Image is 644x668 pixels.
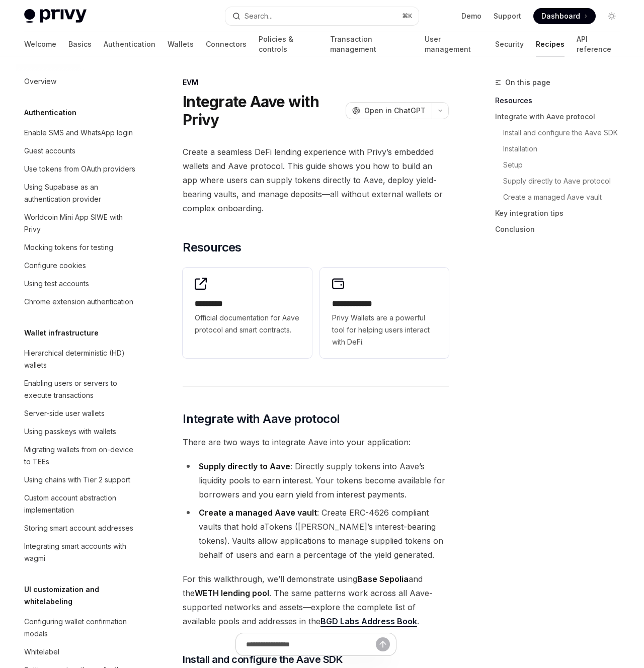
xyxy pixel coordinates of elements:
a: Migrating wallets from on-device to TEEs [16,441,145,471]
a: Using passkeys with wallets [16,423,145,441]
div: Server-side user wallets [24,407,105,420]
a: Mocking tokens for testing [16,238,145,257]
strong: WETH lending pool [195,588,269,598]
h5: Authentication [24,107,76,119]
span: Open in ChatGPT [364,106,426,116]
a: Conclusion [495,221,628,237]
a: Configuring wallet confirmation modals [16,613,145,643]
a: Using test accounts [16,275,145,293]
div: Enable SMS and WhatsApp login [24,127,133,139]
a: User management [425,32,483,56]
a: Chrome extension authentication [16,293,145,311]
a: Custom account abstraction implementation [16,489,145,519]
a: Overview [16,72,145,91]
div: Configuring wallet confirmation modals [24,616,139,640]
a: Enabling users or servers to execute transactions [16,374,145,404]
li: : Directly supply tokens into Aave’s liquidity pools to earn interest. Your tokens become availab... [183,459,449,502]
strong: Supply directly to Aave [199,461,290,471]
a: Hierarchical deterministic (HD) wallets [16,344,145,374]
a: Policies & controls [259,32,318,56]
div: Integrating smart accounts with wagmi [24,540,139,564]
div: Whitelabel [24,646,59,658]
a: Support [494,11,521,21]
a: Guest accounts [16,142,145,160]
div: EVM [183,77,449,88]
a: API reference [577,32,620,56]
img: light logo [24,9,87,23]
a: Setup [503,157,628,173]
a: Use tokens from OAuth providers [16,160,145,178]
div: Using test accounts [24,278,89,290]
a: Dashboard [533,8,596,24]
a: Wallets [168,32,194,56]
div: Enabling users or servers to execute transactions [24,377,139,401]
a: Integrating smart accounts with wagmi [16,537,145,567]
div: Use tokens from OAuth providers [24,163,135,175]
a: Security [495,32,524,56]
div: Overview [24,75,56,88]
div: Using Supabase as an authentication provider [24,181,139,205]
div: Custom account abstraction implementation [24,492,139,516]
a: Installation [503,141,628,157]
a: Enable SMS and WhatsApp login [16,124,145,142]
button: Toggle dark mode [604,8,620,24]
a: Welcome [24,32,56,56]
h5: UI customization and whitelabeling [24,583,145,608]
a: Supply directly to Aave protocol [503,173,628,189]
a: Using chains with Tier 2 support [16,471,145,489]
strong: Base Sepolia [357,574,409,584]
a: Authentication [104,32,155,56]
a: Server-side user wallets [16,404,145,423]
span: Resources [183,239,242,256]
a: Worldcoin Mini App SIWE with Privy [16,208,145,238]
span: Privy Wallets are a powerful tool for helping users interact with DeFi. [332,312,437,348]
a: Configure cookies [16,257,145,275]
div: Hierarchical deterministic (HD) wallets [24,347,139,371]
span: Dashboard [541,11,580,21]
div: Configure cookies [24,260,86,272]
a: Basics [68,32,92,56]
strong: Create a managed Aave vault [199,508,317,518]
div: Using chains with Tier 2 support [24,474,130,486]
a: Transaction management [330,32,412,56]
span: ⌘ K [402,12,413,20]
a: Storing smart account addresses [16,519,145,537]
div: Guest accounts [24,145,75,157]
button: Send message [376,637,390,651]
div: Worldcoin Mini App SIWE with Privy [24,211,139,235]
span: Create a seamless DeFi lending experience with Privy’s embedded wallets and Aave protocol. This g... [183,145,449,215]
a: **** ****Official documentation for Aave protocol and smart contracts. [183,268,311,358]
div: Migrating wallets from on-device to TEEs [24,444,139,468]
div: Storing smart account addresses [24,522,133,534]
a: Connectors [206,32,247,56]
a: Integrate with Aave protocol [495,109,628,125]
div: Search... [245,10,273,22]
a: **** **** ***Privy Wallets are a powerful tool for helping users interact with DeFi. [320,268,449,358]
a: Create a managed Aave vault [503,189,628,205]
a: Demo [461,11,481,21]
span: Official documentation for Aave protocol and smart contracts. [195,312,299,336]
h5: Wallet infrastructure [24,327,99,339]
a: Key integration tips [495,205,628,221]
a: Using Supabase as an authentication provider [16,178,145,208]
div: Chrome extension authentication [24,296,133,308]
div: Using passkeys with wallets [24,426,116,438]
a: Install and configure the Aave SDK [503,125,628,141]
button: Search...⌘K [225,7,419,25]
h1: Integrate Aave with Privy [183,93,342,129]
a: Recipes [536,32,565,56]
span: On this page [505,76,550,89]
span: There are two ways to integrate Aave into your application: [183,435,449,449]
span: Integrate with Aave protocol [183,411,340,427]
div: Mocking tokens for testing [24,241,113,254]
button: Open in ChatGPT [346,102,432,119]
a: BGD Labs Address Book [320,616,417,627]
li: : Create ERC-4626 compliant vaults that hold aTokens ([PERSON_NAME]’s interest-bearing tokens). V... [183,506,449,562]
a: Whitelabel [16,643,145,661]
a: Resources [495,93,628,109]
span: For this walkthrough, we’ll demonstrate using and the . The same patterns work across all Aave-su... [183,572,449,628]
